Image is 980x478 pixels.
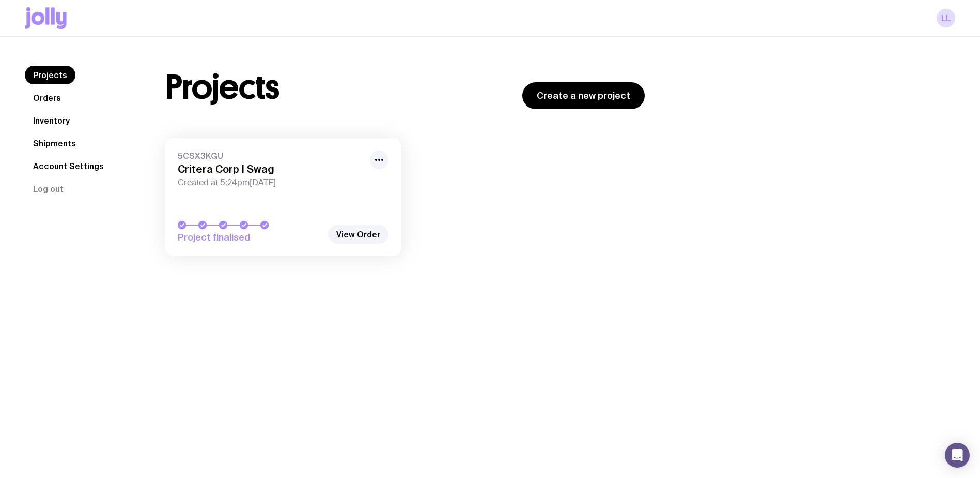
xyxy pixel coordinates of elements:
a: Projects [25,66,75,84]
a: View Order [328,225,388,244]
button: Log out [25,180,72,198]
a: Account Settings [25,157,112,175]
a: Inventory [25,111,78,130]
h1: Projects [165,71,279,104]
div: Open Intercom Messenger [945,443,970,468]
a: Shipments [25,134,84,153]
a: Orders [25,88,69,107]
span: Created at 5:24pm[DATE] [178,177,364,188]
span: Project finalised [178,231,322,244]
a: 5CSX3KGUCritera Corp | SwagCreated at 5:24pm[DATE]Project finalised [165,138,401,256]
h3: Critera Corp | Swag [178,163,364,175]
span: 5CSX3KGU [178,151,364,161]
a: LL [937,9,955,27]
a: Create a new project [522,82,645,109]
